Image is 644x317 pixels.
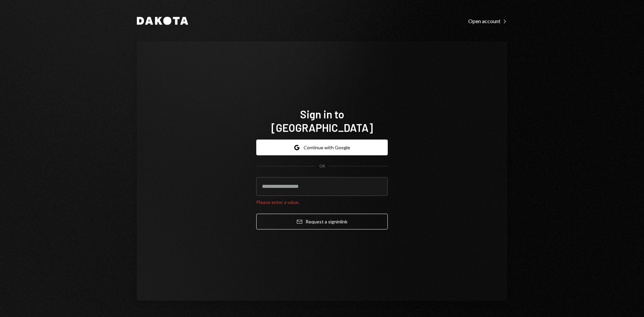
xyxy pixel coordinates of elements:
[256,214,388,229] button: Request a signinlink
[256,199,388,206] div: Please enter a value.
[319,163,325,169] div: OR
[256,107,388,134] h1: Sign in to [GEOGRAPHIC_DATA]
[468,17,507,24] a: Open account
[256,140,388,155] button: Continue with Google
[468,18,507,24] div: Open account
